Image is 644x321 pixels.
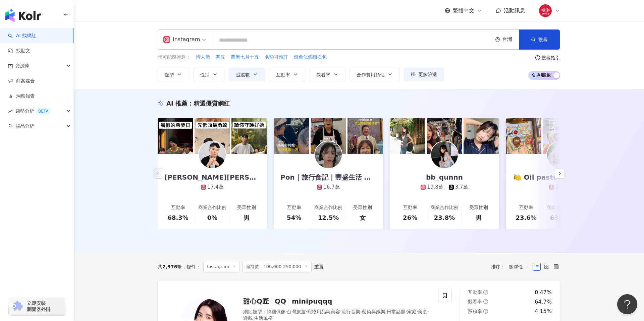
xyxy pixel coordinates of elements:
span: 家庭 [407,309,417,314]
span: · [406,309,407,314]
div: 26% [403,213,417,222]
span: 寵物用品與美容 [307,309,340,314]
div: 台灣 [502,37,519,42]
button: 普渡 [215,54,225,61]
span: question-circle [483,299,488,304]
span: 錢兔似錦鑽石包 [294,54,327,61]
span: 追蹤數 [236,72,250,77]
span: · [385,309,387,314]
span: 您可能感興趣： [158,54,191,61]
button: 農曆七月十五 [230,54,259,61]
div: 19.8萬 [427,184,443,191]
span: 日常話題 [387,309,406,314]
button: 觀看率 [309,68,345,81]
span: rise [8,109,13,114]
span: 名額可預訂 [265,54,288,61]
span: 美食 [418,309,427,314]
div: 男 [244,213,250,222]
button: 情人節 [196,54,210,61]
span: environment [495,37,500,42]
div: 共 筆 [158,264,182,269]
span: 藝術與娛樂 [362,309,385,314]
button: 追蹤數 [229,68,265,81]
span: QQ [275,297,286,305]
div: 63.6% [550,213,571,222]
div: 12.5% [318,213,339,222]
span: 關聯性 [509,261,529,272]
div: [PERSON_NAME][PERSON_NAME] [158,173,267,182]
a: bb_qunnn19.8萬3.7萬互動率26%商業合作比例23.8%受眾性別男 [390,154,499,229]
div: 3.7萬 [455,184,468,191]
button: 合作費用預估 [350,68,400,81]
button: 更多篩選 [404,68,444,81]
div: 搜尋指引 [541,55,560,60]
div: 男 [476,213,482,222]
div: BETA [36,108,51,115]
div: 受眾性別 [237,204,256,211]
button: 類型 [158,68,189,81]
img: KOL Avatar [199,141,226,168]
div: 受眾性別 [469,204,488,211]
span: · [285,309,287,314]
img: chrome extension [11,301,24,312]
img: post-image [506,118,541,154]
span: · [253,315,254,321]
img: post-image [543,118,578,154]
img: post-image [311,118,346,154]
div: 女 [360,213,366,222]
span: 立即安裝 瀏覽器外掛 [27,300,50,312]
img: post-image [231,118,267,154]
span: · [427,309,429,314]
div: 54% [287,213,301,222]
img: post-image [158,118,193,154]
img: KOL Avatar [315,141,342,168]
img: post-image [347,118,383,154]
span: 漲粉率 [468,309,482,314]
img: KOL Avatar [431,141,458,168]
div: 受眾性別 [353,204,372,211]
div: 0.47% [535,289,552,296]
span: 情人節 [196,54,210,61]
a: Pon｜旅行食記｜豐盛生活 ｜穿搭分享16.7萬互動率54%商業合作比例12.5%受眾性別女 [274,154,383,229]
a: chrome extension立即安裝 瀏覽器外掛 [9,297,65,315]
span: 搜尋 [538,37,548,42]
a: 商案媒合 [8,78,35,84]
span: 生活風格 [254,315,273,321]
div: 互動率 [519,204,533,211]
div: 商業合作比例 [314,204,342,211]
div: 0% [207,213,218,222]
button: 錢兔似錦鑽石包 [293,54,327,61]
span: 2,976 [162,264,177,269]
span: 觀看率 [468,299,482,304]
div: 68.3% [167,213,188,222]
span: 趨勢分析 [15,104,51,119]
span: 性別 [200,72,210,77]
span: 活動訊息 [504,7,525,14]
span: 普渡 [216,54,225,61]
span: · [306,309,307,314]
span: 條件 ： [182,264,201,269]
a: 🍋 Oil pastel life｜油性粉彩10.9萬互動率23.6%商業合作比例63.6%受眾性別女 [506,154,615,229]
span: 資源庫 [15,58,30,73]
a: searchAI 找網紅 [8,33,36,39]
div: 🍋 Oil pastel life｜油性粉彩 [506,173,614,182]
span: question-circle [483,290,488,295]
div: AI 推薦 ： [166,99,230,108]
span: 遊戲 [243,315,253,321]
span: 互動率 [468,290,482,295]
span: 合作費用預估 [357,72,385,77]
img: post-image [464,118,499,154]
button: 性別 [193,68,225,81]
img: post-image [390,118,425,154]
iframe: Help Scout Beacon - Open [617,294,637,314]
div: 互動率 [403,204,417,211]
span: 台灣旅遊 [287,309,306,314]
span: 韓國偶像 [267,309,285,314]
span: 繁體中文 [453,7,474,14]
span: · [360,309,362,314]
div: 互動率 [171,204,185,211]
div: 4.15% [535,308,552,315]
span: minipuqqq [292,297,332,305]
span: 互動率 [276,72,290,77]
span: 農曆七月十五 [231,54,259,61]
